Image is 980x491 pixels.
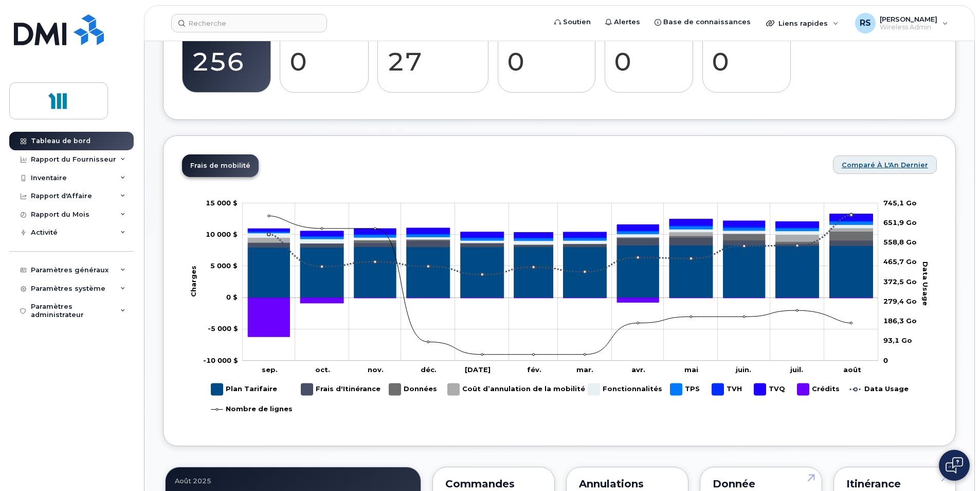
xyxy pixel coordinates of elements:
button: Comparé à l'An Dernier [833,155,937,174]
g: Data Usage [850,379,909,399]
tspan: déc. [421,365,437,374]
tspan: 745,1 Go [883,199,917,207]
tspan: 0 [883,356,888,364]
tspan: avr. [631,365,645,374]
tspan: 5 000 $ [210,261,238,270]
tspan: 93,1 Go [883,336,912,344]
a: Alertes [598,12,647,32]
tspan: -5 000 $ [208,324,238,332]
div: Commandes [445,480,542,488]
div: Annulations [579,480,676,488]
div: août 2025 [175,477,411,485]
a: Conflits de données 0 [712,19,781,87]
g: 0 $ [208,324,238,332]
tspan: Charges [189,265,197,296]
span: Soutien [563,17,591,27]
g: Crédits [248,298,873,337]
g: Nombre de lignes [211,399,293,419]
tspan: Data Usage [921,261,930,306]
g: TPS [670,379,702,399]
g: Frais d'Itinérance [248,237,873,247]
g: Frais d'Itinérance [301,379,380,399]
a: Frais de mobilité [182,154,259,177]
a: Base de connaissances [647,12,758,32]
g: Légende [211,379,909,419]
span: Comparé à l'An Dernier [842,160,928,170]
tspan: 558,8 Go [883,238,917,246]
span: Alertes [614,17,640,27]
span: [PERSON_NAME] [880,15,937,23]
g: Coût d’annulation de la mobilité [448,379,585,399]
span: Liens rapides [778,19,828,27]
tspan: 372,5 Go [883,277,917,286]
img: Open chat [946,457,963,474]
tspan: 15 000 $ [206,199,238,207]
g: Plan Tarifaire [248,245,873,297]
tspan: 186,3 Go [883,317,917,325]
div: Rémy, Serge [848,13,955,33]
g: 0 $ [210,261,238,270]
tspan: 465,7 Go [883,257,917,266]
g: Plan Tarifaire [211,379,277,399]
tspan: nov. [368,365,384,374]
g: Fonctionnalités [248,224,873,244]
g: Fonctionnalités [588,379,662,399]
tspan: sep. [262,365,278,374]
g: Données [389,379,438,399]
a: Candidats pour suspension 27 [387,19,479,87]
g: 0 $ [206,199,238,207]
g: Crédits [797,379,840,399]
a: Soutien [547,12,598,32]
tspan: août [843,365,861,374]
a: Status en suspens 0 [614,19,683,87]
tspan: 10 000 $ [206,230,238,238]
g: TVQ [754,379,787,399]
a: Candidats D'annulation 0 [507,19,586,87]
span: Base de connaissances [663,17,751,27]
div: Liens rapides [759,13,846,33]
g: 0 $ [206,230,238,238]
g: TVQ [248,214,873,237]
tspan: oct. [315,365,330,374]
div: Itinérance [846,480,943,488]
tspan: mai [684,365,698,374]
div: Donnée [713,480,809,488]
g: Données [248,231,873,244]
span: Wireless Admin [880,23,937,31]
a: Suspendu 0 [289,19,359,87]
tspan: fév. [527,365,541,374]
g: 0 $ [203,356,238,364]
g: TVH [712,379,744,399]
tspan: [DATE] [465,365,491,374]
tspan: 651,9 Go [883,218,917,226]
span: RS [860,17,871,29]
tspan: mar. [576,365,593,374]
a: Actif 256 [192,19,261,87]
input: Recherche [171,14,327,32]
tspan: -10 000 $ [203,356,238,364]
tspan: 279,4 Go [883,297,917,305]
tspan: 0 $ [226,293,238,301]
tspan: juil. [790,365,803,374]
tspan: juin. [735,365,751,374]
